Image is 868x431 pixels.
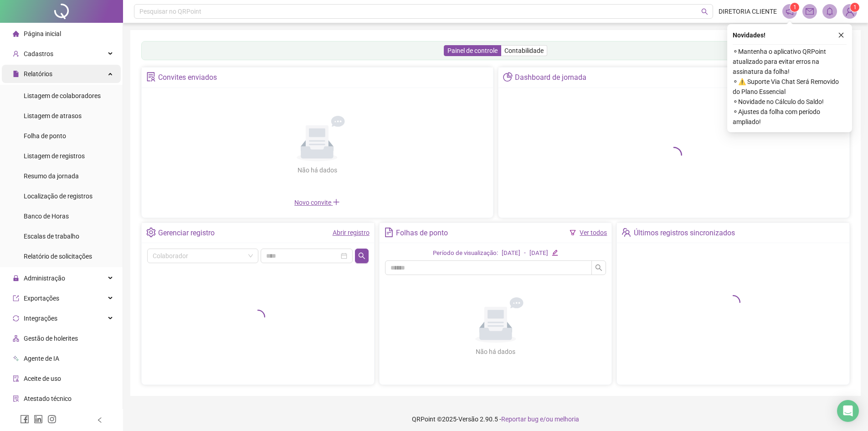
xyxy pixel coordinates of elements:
[666,147,682,163] span: loading
[826,7,834,16] span: bell
[24,92,101,99] span: Listagem de colaboradores
[24,395,72,402] span: Atestado técnico
[24,375,61,382] span: Aceite de uso
[251,310,265,324] span: loading
[24,132,66,140] span: Folha de ponto
[502,249,520,258] div: [DATE]
[733,77,847,97] span: ⚬ ⚠️ Suporte Via Chat Será Removido do Plano Essencial
[24,70,52,78] span: Relatórios
[843,5,857,18] img: 85145
[34,415,43,424] span: linkedin
[24,233,79,240] span: Escalas de trabalho
[806,7,814,16] span: mail
[503,72,513,82] span: pie-chart
[24,275,65,282] span: Administração
[24,192,92,200] span: Localização de registros
[733,97,847,107] span: ⚬ Novidade no Cálculo do Saldo!
[838,32,844,38] span: close
[294,199,340,206] span: Novo convite
[458,415,478,423] span: Versão
[853,4,857,10] span: 1
[501,415,579,423] span: Reportar bug e/ou melhoria
[20,415,29,424] span: facebook
[396,225,448,241] div: Folhas de ponto
[447,47,498,54] span: Painel de controle
[97,417,103,423] span: left
[13,395,19,402] span: solution
[529,249,548,258] div: [DATE]
[13,31,19,37] span: home
[13,295,19,301] span: export
[24,253,92,260] span: Relatório de solicitações
[726,295,740,310] span: loading
[733,30,765,40] span: Novidades !
[850,3,859,12] sup: Atualize o seu contato no menu Meus Dados
[433,249,498,258] div: Período de visualização:
[333,198,340,206] span: plus
[24,172,79,180] span: Resumo da jornada
[358,252,365,260] span: search
[634,225,735,241] div: Últimos registros sincronizados
[275,165,359,175] div: Não há dados
[24,315,57,322] span: Integrações
[158,70,217,85] div: Convites enviados
[146,228,156,237] span: setting
[595,264,602,271] span: search
[552,249,558,255] span: edit
[13,335,19,342] span: apartment
[47,415,56,424] span: instagram
[837,400,859,422] div: Open Intercom Messenger
[24,335,78,342] span: Gestão de holerites
[24,112,82,119] span: Listagem de atrasos
[13,375,19,382] span: audit
[621,228,631,237] span: team
[733,47,847,77] span: ⚬ Mantenha o aplicativo QRPoint atualizado para evitar erros na assinatura da folha!
[524,249,526,258] div: -
[13,315,19,322] span: sync
[570,229,576,236] span: filter
[24,355,59,362] span: Agente de IA
[158,225,215,241] div: Gerenciar registro
[13,275,19,281] span: lock
[146,72,156,82] span: solution
[719,6,777,16] span: DIRETORIA CLIENTE
[786,7,794,16] span: notification
[793,4,796,10] span: 1
[515,70,586,85] div: Dashboard de jornada
[333,229,370,236] a: Abrir registro
[384,228,394,237] span: file-text
[13,51,19,57] span: user-add
[24,50,53,57] span: Cadastros
[24,152,85,160] span: Listagem de registros
[24,295,59,302] span: Exportações
[504,47,544,54] span: Contabilidade
[580,229,607,236] a: Ver todos
[13,71,19,77] span: file
[454,347,538,357] div: Não há dados
[701,8,708,15] span: search
[790,3,799,12] sup: 1
[733,107,847,127] span: ⚬ Ajustes da folha com período ampliado!
[24,213,69,220] span: Banco de Horas
[24,30,61,37] span: Página inicial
